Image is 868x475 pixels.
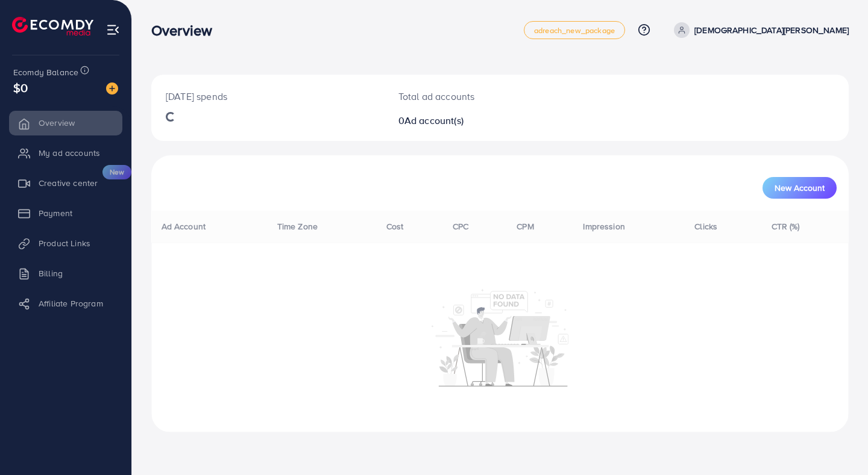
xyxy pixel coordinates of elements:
[524,21,625,39] a: adreach_new_package
[13,79,28,96] span: $0
[775,184,825,192] span: New Account
[106,23,120,37] img: menu
[13,66,78,78] span: Ecomdy Balance
[404,114,464,127] span: Ad account(s)
[151,22,222,39] h3: Overview
[398,115,544,126] h2: 0
[166,89,370,104] p: [DATE] spends
[106,82,118,95] img: image
[12,17,93,36] img: logo
[398,89,544,104] p: Total ad accounts
[694,23,849,37] p: [DEMOGRAPHIC_DATA][PERSON_NAME]
[669,22,849,38] a: [DEMOGRAPHIC_DATA][PERSON_NAME]
[534,26,615,34] span: adreach_new_package
[763,177,837,199] button: New Account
